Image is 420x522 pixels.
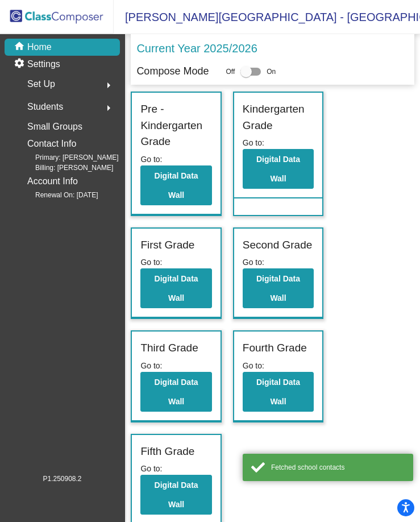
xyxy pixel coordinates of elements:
[243,361,264,370] span: Go to:
[140,165,211,205] button: Digital Data Wall
[102,78,115,92] mat-icon: arrow_right
[267,67,276,77] span: On
[155,171,198,200] b: Digital Data Wall
[140,475,211,515] button: Digital Data Wall
[243,340,307,357] label: Fourth Grade
[140,361,162,370] span: Go to:
[14,40,27,54] mat-icon: home
[243,149,314,189] button: Digital Data Wall
[17,152,119,163] span: Primary: [PERSON_NAME]
[102,101,115,115] mat-icon: arrow_right
[136,64,209,79] p: Compose Mode
[243,372,314,412] button: Digital Data Wall
[140,155,162,164] span: Go to:
[136,40,257,57] p: Current Year 2025/2026
[243,138,264,147] span: Go to:
[226,67,235,77] span: Off
[27,57,60,71] p: Settings
[243,237,313,254] label: Second Grade
[271,462,405,473] div: Fetched school contacts
[140,258,162,267] span: Go to:
[140,237,194,254] label: First Grade
[17,190,98,200] span: Renewal On: [DATE]
[140,464,162,473] span: Go to:
[155,480,198,509] b: Digital Data Wall
[256,274,300,303] b: Digital Data Wall
[17,163,113,173] span: Billing: [PERSON_NAME]
[243,268,314,308] button: Digital Data Wall
[27,136,76,152] p: Contact Info
[155,274,198,303] b: Digital Data Wall
[243,258,264,267] span: Go to:
[140,340,198,357] label: Third Grade
[243,101,314,134] label: Kindergarten Grade
[256,378,300,406] b: Digital Data Wall
[140,268,211,308] button: Digital Data Wall
[140,101,211,150] label: Pre - Kindergarten Grade
[140,444,194,460] label: Fifth Grade
[27,173,78,189] p: Account Info
[27,76,55,92] span: Set Up
[140,372,211,412] button: Digital Data Wall
[155,378,198,406] b: Digital Data Wall
[256,155,300,183] b: Digital Data Wall
[27,119,82,135] p: Small Groups
[27,40,52,54] p: Home
[14,57,27,71] mat-icon: settings
[27,99,63,115] span: Students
